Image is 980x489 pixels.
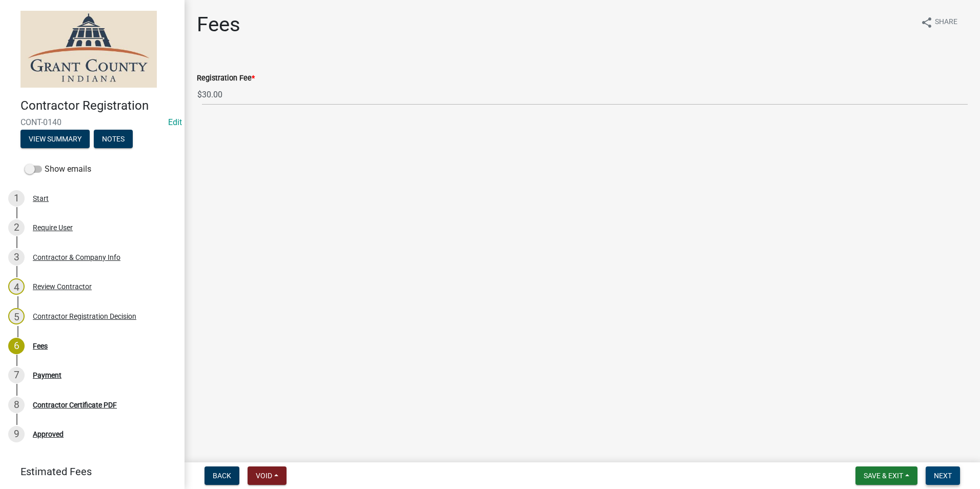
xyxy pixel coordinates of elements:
img: Grant County, Indiana [21,11,157,88]
div: Require User [33,224,73,231]
wm-modal-confirm: Notes [94,135,133,144]
button: Back [205,466,239,485]
div: 5 [8,308,25,324]
a: Edit [168,117,182,127]
label: Registration Fee [197,75,255,82]
div: 2 [8,219,25,236]
i: share [921,16,933,29]
div: Start [33,195,49,202]
button: Save & Exit [855,466,917,485]
div: 6 [8,338,25,354]
div: Contractor Certificate PDF [33,401,117,409]
div: 7 [8,367,25,383]
button: Void [248,466,287,485]
label: Show emails [25,163,91,175]
div: 3 [8,249,25,266]
button: View Summary [21,130,90,148]
wm-modal-confirm: Summary [21,135,90,144]
div: Approved [33,431,64,438]
div: Fees [33,342,48,350]
div: Payment [33,372,62,379]
wm-modal-confirm: Edit Application Number [168,117,182,127]
span: Share [935,16,957,29]
div: Contractor & Company Info [33,254,120,261]
span: Back [213,472,231,480]
span: Next [934,472,952,480]
span: $ [197,84,202,105]
h4: Contractor Registration [21,98,176,113]
div: 9 [8,426,25,442]
div: Contractor Registration Decision [33,313,136,320]
a: Estimated Fees [8,461,168,482]
span: Save & Exit [864,472,903,480]
h1: Fees [197,12,240,37]
button: shareShare [912,12,966,32]
div: 1 [8,190,25,207]
span: Void [256,472,272,480]
button: Next [926,466,960,485]
span: CONT-0140 [21,117,164,127]
button: Notes [94,130,133,148]
div: 4 [8,278,25,295]
div: Review Contractor [33,283,92,290]
div: 8 [8,397,25,413]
